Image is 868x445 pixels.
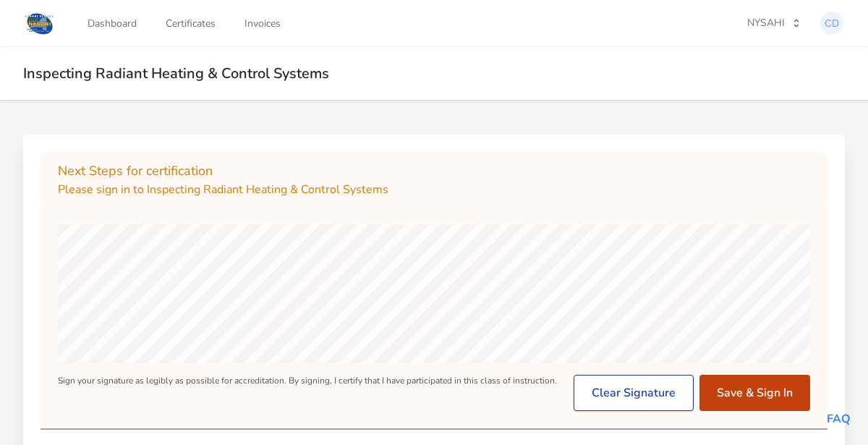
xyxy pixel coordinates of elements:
div: Sign your signature as legibly as possible for accreditation. By signing, I certify that I have p... [58,375,557,411]
button: Save & Sign In [699,375,810,411]
h2: Next Steps for certification [58,161,810,181]
button: NYSAHI [738,11,810,35]
img: Logo [23,10,56,36]
p: Please sign in to Inspecting Radiant Heating & Control Systems [58,181,810,198]
a: FAQ [827,411,851,427]
h2: Inspecting Radiant Heating & Control Systems [23,64,845,82]
img: Casey Drader [820,12,843,35]
button: Clear Signature [574,375,694,411]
